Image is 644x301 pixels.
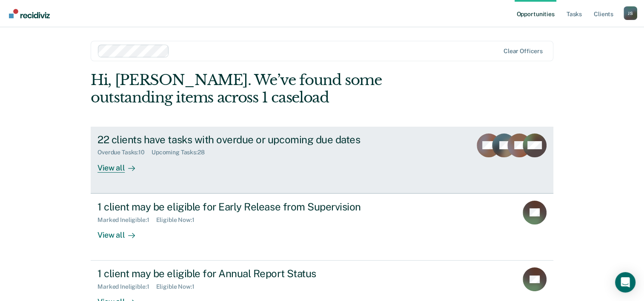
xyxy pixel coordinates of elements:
[97,133,396,146] div: 22 clients have tasks with overdue or upcoming due dates
[624,6,637,20] button: Profile dropdown button
[97,216,156,224] div: Marked Ineligible : 1
[97,223,145,240] div: View all
[615,272,635,292] div: Open Intercom Messenger
[97,149,152,156] div: Overdue Tasks : 10
[504,48,543,55] div: Clear officers
[91,71,461,106] div: Hi, [PERSON_NAME]. We’ve found some outstanding items across 1 caseload
[91,127,553,193] a: 22 clients have tasks with overdue or upcoming due datesOverdue Tasks:10Upcoming Tasks:28View all
[156,283,201,290] div: Eligible Now : 1
[97,267,396,280] div: 1 client may be eligible for Annual Report Status
[152,149,212,156] div: Upcoming Tasks : 28
[624,6,637,20] div: J S
[97,156,145,173] div: View all
[156,216,201,224] div: Eligible Now : 1
[9,9,50,18] img: Recidiviz
[97,283,156,290] div: Marked Ineligible : 1
[91,193,553,261] a: 1 client may be eligible for Early Release from SupervisionMarked Ineligible:1Eligible Now:1View all
[97,201,396,213] div: 1 client may be eligible for Early Release from Supervision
